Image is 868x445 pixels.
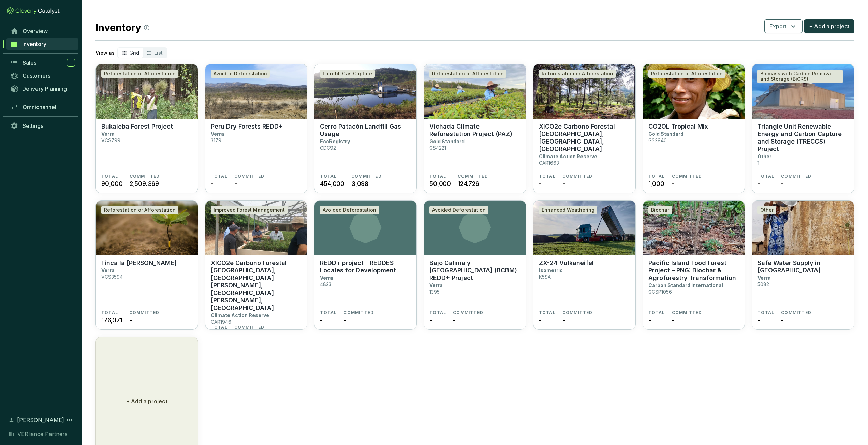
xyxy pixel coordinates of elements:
[234,325,265,330] span: COMMITTED
[539,174,556,179] span: TOTAL
[672,179,675,188] span: -
[757,310,774,315] span: TOTAL
[7,101,78,113] a: Omnichannel
[562,179,565,188] span: -
[757,160,759,166] p: 1
[562,174,593,179] span: COMMITTED
[211,70,270,78] div: Avoided Deforestation
[429,145,446,151] p: GS4221
[101,123,173,130] p: Bukaleba Forest Project
[757,123,849,153] p: Triangle Unit Renewable Energy and Carbon Capture and Storage (TRECCS) Project
[453,315,456,325] span: -
[320,206,379,214] div: Avoided Deforestation
[95,49,115,56] p: View as
[6,38,78,50] a: Inventory
[22,41,46,47] span: Inventory
[429,123,520,138] p: Vichada Climate Reforestation Project (PAZ)
[23,28,48,34] span: Overview
[757,206,776,214] div: Other
[95,20,149,35] h2: Inventory
[211,131,224,137] p: Verra
[211,325,227,330] span: TOTAL
[7,83,78,94] a: Delivery Planning
[539,179,542,188] span: -
[643,64,745,193] a: CO2OL Tropical MixReforestation or AfforestationCO2OL Tropical MixGold StandardGS2940TOTAL1,000CO...
[101,206,178,214] div: Reforestation or Afforestation
[648,315,651,325] span: -
[320,174,337,179] span: TOTAL
[205,64,307,119] img: Peru Dry Forests REDD+
[211,312,269,318] p: Climate Action Reserve
[769,22,786,30] span: Export
[562,310,593,315] span: COMMITTED
[539,160,559,166] p: CAR1663
[648,131,683,137] p: Gold Standard
[343,315,346,325] span: -
[101,310,118,315] span: TOTAL
[101,137,120,143] p: VCS799
[804,19,854,33] button: + Add a project
[752,64,854,119] img: Triangle Unit Renewable Energy and Carbon Capture and Storage (TRECCS) Project
[130,179,159,188] span: 2,509.369
[648,206,672,214] div: Biochar
[23,72,50,79] span: Customers
[234,179,237,188] span: -
[424,64,526,193] a: Vichada Climate Reforestation Project (PAZ)Reforestation or AfforestationVichada Climate Reforest...
[757,315,760,325] span: -
[533,64,635,119] img: XICO2e Carbono Forestal Ejido Pueblo Nuevo, Durango, México
[320,179,344,188] span: 454,000
[429,138,465,144] p: Gold Standard
[211,330,214,339] span: -
[648,259,739,282] p: Pacific Island Food Forest Project – PNG: Biochar & Agroforestry Transformation
[757,153,771,159] p: Other
[429,259,520,282] p: Bajo Calima y [GEOGRAPHIC_DATA] (BCBM) REDD+ Project
[539,267,563,273] p: Isometric
[320,315,323,325] span: -
[643,64,745,119] img: CO2OL Tropical Mix
[752,64,854,193] a: Triangle Unit Renewable Energy and Carbon Capture and Storage (TRECCS) ProjectBiomass with Carbon...
[320,310,337,315] span: TOTAL
[533,200,636,330] a: ZX-24 VulkaneifelEnhanced WeatheringZX-24 VulkaneifelIsometricK5SATOTAL-COMMITTED-
[757,275,771,281] p: Verra
[211,206,288,214] div: Improved Forest Management
[7,70,78,81] a: Customers
[648,179,664,188] span: 1,000
[453,310,483,315] span: COMMITTED
[672,174,702,179] span: COMMITTED
[320,281,332,287] p: 4823
[648,70,725,78] div: Reforestation or Afforestation
[101,259,177,267] p: Finca la [PERSON_NAME]
[129,315,132,325] span: -
[539,206,597,214] div: Enhanced Weathering
[211,179,214,188] span: -
[7,57,78,69] a: Sales
[672,310,702,315] span: COMMITTED
[22,85,67,92] span: Delivery Planning
[320,138,350,144] p: EcoRegistry
[343,310,374,315] span: COMMITTED
[539,70,616,78] div: Reforestation or Afforestation
[95,200,198,330] a: Finca la Paz IIReforestation or AfforestationFinca la [PERSON_NAME]VerraVCS3594TOTAL176,071COMMIT...
[757,179,760,188] span: -
[539,153,597,159] p: Climate Action Reserve
[314,64,416,119] img: Cerro Patacón Landfill Gas Usage
[234,174,265,179] span: COMMITTED
[809,22,849,30] span: + Add a project
[117,47,167,58] div: segmented control
[643,200,745,330] a: Pacific Island Food Forest Project – PNG: Biochar & Agroforestry TransformationBiocharPacific Isl...
[320,145,336,151] p: CDC92
[211,174,227,179] span: TOTAL
[424,64,526,119] img: Vichada Climate Reforestation Project (PAZ)
[23,104,56,110] span: Omnichannel
[129,310,160,315] span: COMMITTED
[757,259,849,274] p: Safe Water Supply in [GEOGRAPHIC_DATA]
[320,123,411,138] p: Cerro Patacón Landfill Gas Usage
[429,315,432,325] span: -
[126,397,167,405] p: + Add a project
[643,201,745,255] img: Pacific Island Food Forest Project – PNG: Biochar & Agroforestry Transformation
[205,201,307,255] img: XICO2e Carbono Forestal Ejido Noh Bec, Municipio de Felipe Carrillo Puerto, Estado de Quintana Ro...
[17,416,64,424] span: [PERSON_NAME]
[101,70,178,78] div: Reforestation or Afforestation
[648,174,665,179] span: TOTAL
[429,289,440,295] p: 1395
